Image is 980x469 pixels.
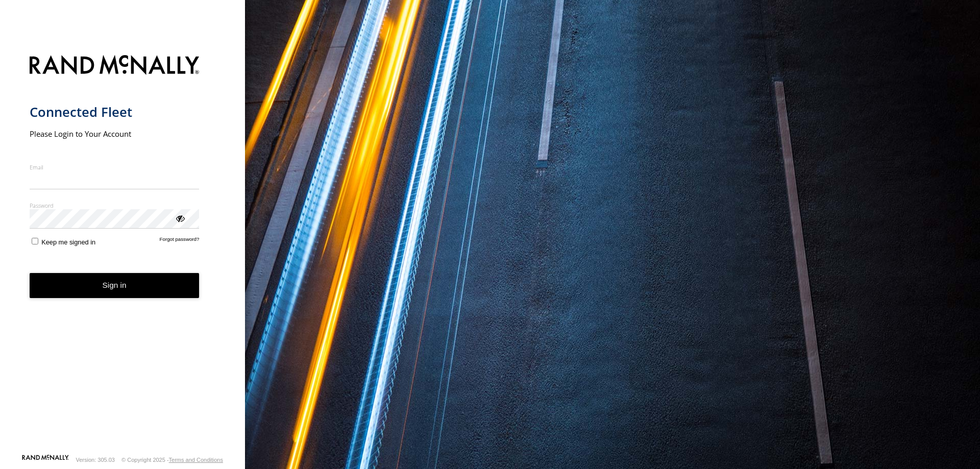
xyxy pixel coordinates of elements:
[30,129,200,139] h2: Please Login to Your Account
[30,53,200,79] img: Rand McNally
[30,202,200,209] label: Password
[41,238,95,246] span: Keep me signed in
[30,104,200,120] h1: Connected Fleet
[76,457,115,463] div: Version: 305.03
[160,236,200,246] a: Forgot password?
[22,455,69,465] a: Visit our Website
[121,457,223,463] div: © Copyright 2025 -
[169,457,223,463] a: Terms and Conditions
[30,273,200,298] button: Sign in
[30,163,200,171] label: Email
[30,49,216,454] form: main
[32,238,38,244] input: Keep me signed in
[175,213,185,223] div: ViewPassword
